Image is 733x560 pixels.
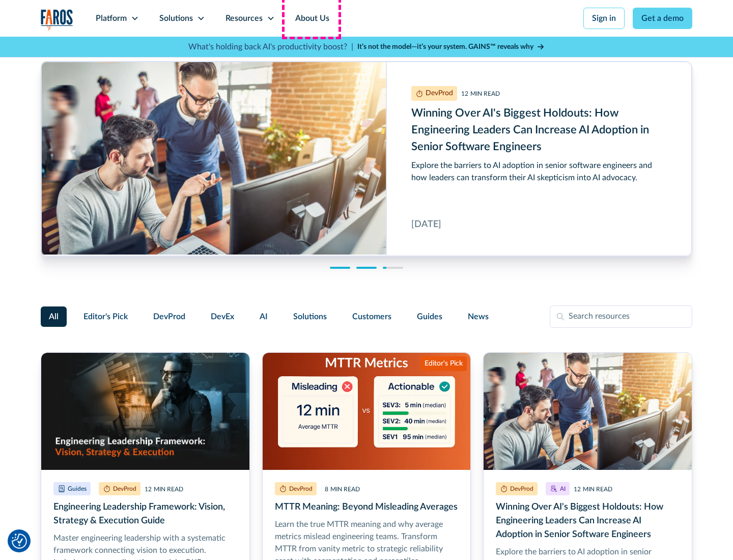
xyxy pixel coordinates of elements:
span: News [468,311,489,323]
img: Realistic image of an engineering leader at work [41,353,249,470]
span: AI [260,311,268,323]
form: Filter Form [41,305,692,328]
a: Get a demo [633,8,692,29]
img: Illustration of misleading vs. actionable MTTR metrics [263,353,471,470]
div: Solutions [159,12,193,24]
div: cms-link [41,62,692,256]
span: Solutions [293,311,327,323]
a: home [41,9,73,30]
span: DevProd [153,311,185,323]
span: Editor's Pick [83,311,128,323]
img: Revisit consent button [12,534,27,549]
p: What's holding back AI's productivity boost? | [188,41,353,53]
span: Guides [417,311,442,323]
a: It’s not the model—it’s your system. GAINS™ reveals why [357,42,545,52]
img: two male senior software developers looking at computer screens in a busy office [484,353,692,470]
span: DevEx [211,311,234,323]
div: Platform [96,12,127,24]
input: Search resources [550,305,692,328]
a: Winning Over AI's Biggest Holdouts: How Engineering Leaders Can Increase AI Adoption in Senior So... [41,62,692,256]
span: All [49,311,59,323]
div: Resources [225,12,263,24]
strong: It’s not the model—it’s your system. GAINS™ reveals why [357,43,533,50]
button: Cookie Settings [12,534,27,549]
span: Customers [352,311,391,323]
img: Logo of the analytics and reporting company Faros. [41,9,73,30]
a: Sign in [583,8,625,29]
